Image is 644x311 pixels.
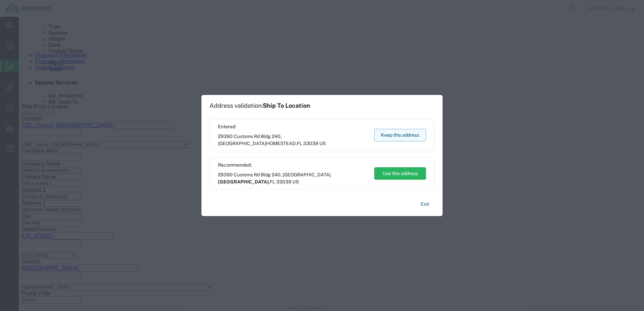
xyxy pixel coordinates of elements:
h1: Address validation: [210,102,310,109]
span: 33039 [276,179,291,184]
span: HOMESTEAD [266,141,296,146]
span: US [292,179,299,184]
span: Recommended: [218,162,368,169]
span: 29390 Customs Rd Bldg 240, [GEOGRAPHIC_DATA] , [218,171,368,185]
span: 29390 Customs Rd Bldg 240, [GEOGRAPHIC_DATA] , [218,133,368,147]
button: Use this address [374,167,426,180]
span: Entered: [218,123,368,130]
span: [GEOGRAPHIC_DATA] [218,179,269,184]
span: FL [270,179,275,184]
span: Ship To Location [263,102,310,109]
span: FL [297,141,302,146]
button: Exit [415,198,434,210]
span: US [319,141,326,146]
span: 33039 [303,141,318,146]
button: Keep this address [374,129,426,141]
